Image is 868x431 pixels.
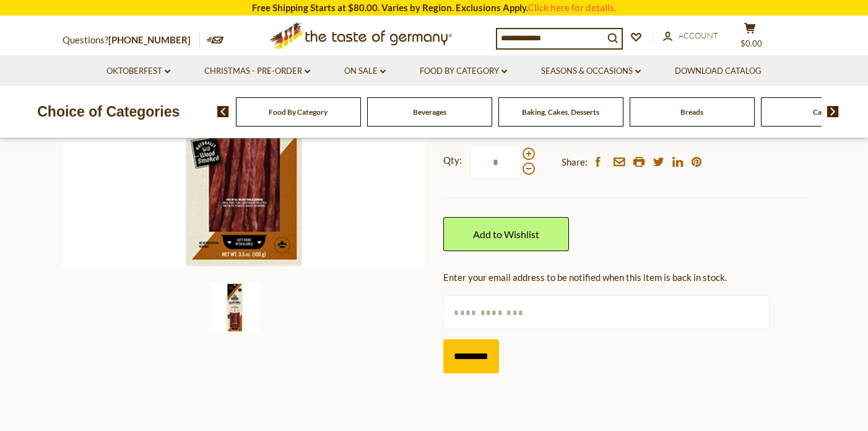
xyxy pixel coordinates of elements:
span: $0.00 [740,38,762,48]
span: Share: [562,154,588,170]
span: Account [679,30,718,40]
a: Christmas - PRE-ORDER [204,64,310,78]
a: Breads [680,107,703,117]
a: On Sale [344,64,386,78]
img: previous arrow [217,106,229,117]
a: Oktoberfest [106,64,170,78]
div: Enter your email address to be notified when this item is back in stock. [443,270,805,285]
a: Food By Category [269,107,328,117]
a: Candy [813,107,834,117]
p: Questions? [63,32,200,48]
a: Beverages [413,107,446,117]
a: Download Catalog [675,64,762,78]
input: Qty: [470,145,521,179]
img: Black Kassel Wood Smoked Salami Whips, Honey Bourbon, 3.5 oz [210,283,259,332]
a: Account [663,29,718,43]
strong: Qty: [443,153,462,168]
a: Food By Category [420,64,507,78]
a: Click here for details. [528,2,616,13]
img: next arrow [827,106,839,117]
a: Add to Wishlist [443,217,569,251]
button: $0.00 [731,22,768,53]
a: Baking, Cakes, Desserts [522,107,599,117]
a: [PHONE_NUMBER] [108,34,191,45]
a: Seasons & Occasions [541,64,641,78]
